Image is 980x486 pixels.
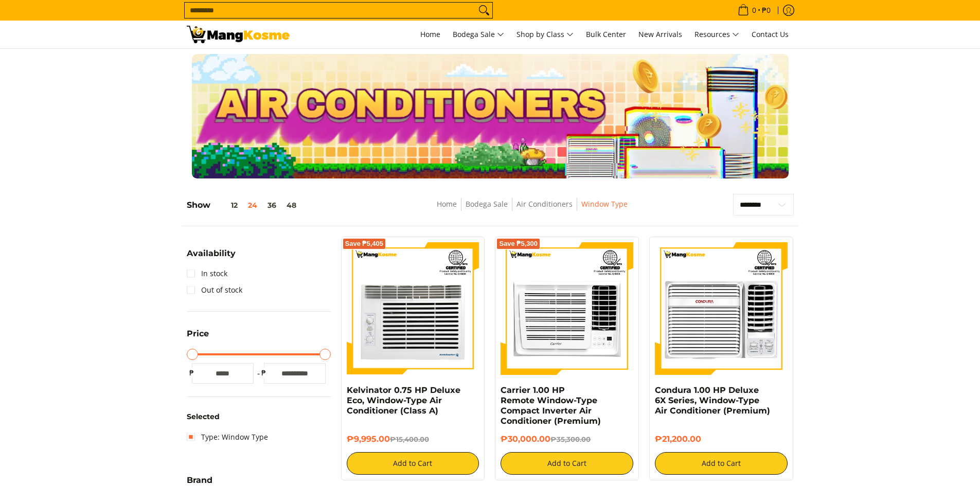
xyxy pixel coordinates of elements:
[187,429,268,445] a: Type: Window Type
[453,28,504,41] span: Bodega Sale
[187,26,290,43] img: Bodega Sale Aircon l Mang Kosme: Home Appliances Warehouse Sale Window Type
[581,21,631,48] a: Bulk Center
[347,242,479,375] img: Kelvinator 0.75 HP Deluxe Eco, Window-Type Air Conditioner (Class A)
[187,412,331,422] h6: Selected
[187,249,236,265] summary: Open
[187,330,209,346] summary: Open
[437,199,457,209] a: Home
[262,201,281,209] button: 36
[345,241,384,247] span: Save ₱5,405
[655,434,788,444] h6: ₱21,200.00
[655,385,770,416] a: Condura 1.00 HP Deluxe 6X Series, Window-Type Air Conditioner (Premium)
[187,282,242,298] a: Out of stock
[347,385,460,416] a: Kelvinator 0.75 HP Deluxe Eco, Window-Type Air Conditioner (Class A)
[655,452,788,475] button: Add to Cart
[415,21,446,48] a: Home
[760,7,772,14] span: ₱0
[448,21,509,48] a: Bodega Sale
[751,7,758,14] span: 0
[476,3,492,18] button: Search
[210,201,243,209] button: 12
[187,200,301,210] h5: Show
[366,198,698,221] nav: Breadcrumbs
[187,368,197,378] span: ₱
[501,434,633,444] h6: ₱30,000.00
[390,435,429,443] del: ₱15,400.00
[501,385,601,426] a: Carrier 1.00 HP Remote Window-Type Compact Inverter Air Conditioner (Premium)
[281,201,301,209] button: 48
[243,201,262,209] button: 24
[746,21,794,48] a: Contact Us
[689,21,744,48] a: Resources
[655,242,788,375] img: Condura 1.00 HP Deluxe 6X Series, Window-Type Air Conditioner (Premium)
[187,265,227,282] a: In stock
[586,29,626,39] span: Bulk Center
[501,242,633,375] img: Carrier 1.00 HP Remote Window-Type Compact Inverter Air Conditioner (Premium)
[501,452,633,475] button: Add to Cart
[581,198,628,211] span: Window Type
[694,28,739,41] span: Resources
[511,21,579,48] a: Shop by Class
[550,435,591,443] del: ₱35,300.00
[300,21,794,48] nav: Main Menu
[187,476,212,484] span: Brand
[420,29,440,39] span: Home
[187,249,236,258] span: Availability
[752,29,789,39] span: Contact Us
[633,21,687,48] a: New Arrivals
[187,330,209,338] span: Price
[466,199,508,209] a: Bodega Sale
[516,28,574,41] span: Shop by Class
[516,199,573,209] a: Air Conditioners
[638,29,682,39] span: New Arrivals
[347,452,479,475] button: Add to Cart
[259,368,269,378] span: ₱
[735,5,774,16] span: •
[499,241,538,247] span: Save ₱5,300
[347,434,479,444] h6: ₱9,995.00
